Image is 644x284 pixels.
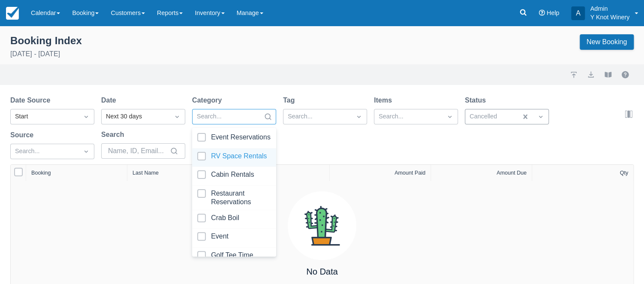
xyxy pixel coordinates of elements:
[15,112,74,121] div: Start
[82,147,90,156] span: Dropdown icon
[590,4,629,13] p: Admin
[497,170,527,176] div: Amount Due
[101,95,120,106] label: Date
[306,267,337,276] h4: No Data
[192,95,225,106] label: Category
[590,13,629,21] p: Y Knot Winery
[465,95,489,106] label: Status
[31,170,51,176] div: Booking
[173,112,181,121] span: Dropdown icon
[571,6,585,20] div: A
[106,112,165,121] div: Next 30 days
[355,112,363,121] span: Dropdown icon
[620,170,628,176] div: Qty
[374,95,395,106] label: Items
[82,112,90,121] span: Dropdown icon
[283,95,298,106] label: Tag
[6,7,19,20] img: checkfront-main-nav-mini-logo.png
[536,112,545,121] span: Dropdown icon
[10,34,82,47] div: Booking Index
[394,170,425,176] div: Amount Paid
[445,112,454,121] span: Dropdown icon
[569,69,579,80] a: import
[547,9,560,16] span: Help
[10,95,54,106] label: Date Source
[586,69,596,80] button: export
[539,10,545,16] i: Help
[101,130,127,140] label: Search
[264,112,272,121] span: Search
[132,170,159,176] div: Last Name
[108,143,168,159] input: Name, ID, Email...
[580,34,634,50] a: New Booking
[10,130,37,140] label: Source
[10,49,82,59] p: [DATE] - [DATE]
